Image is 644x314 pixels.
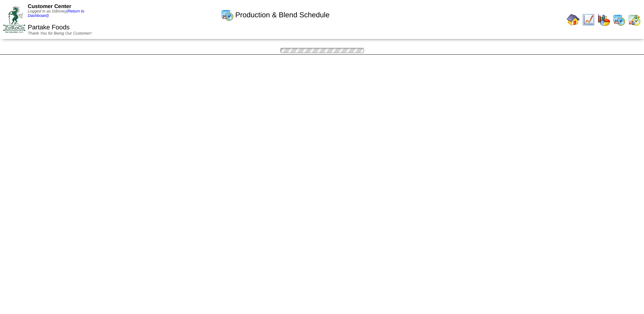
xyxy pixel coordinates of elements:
[3,6,25,33] img: ZoRoCo_Logo(Green%26Foil)%20jpg.webp
[582,13,595,26] img: line_graph.gif
[613,13,625,26] img: calendarprod.gif
[235,11,329,19] span: Production & Blend Schedule
[28,31,92,36] span: Thank You for Being Our Customer!
[628,13,641,26] img: calendarinout.gif
[28,3,71,9] span: Customer Center
[221,8,234,21] img: calendarprod.gif
[567,13,580,26] img: home.gif
[278,47,366,54] img: loading
[28,24,70,31] span: Partake Foods
[597,13,610,26] img: graph.gif
[28,9,84,18] span: Logged in as Ddisney
[28,9,84,18] a: (Return to Dashboard)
